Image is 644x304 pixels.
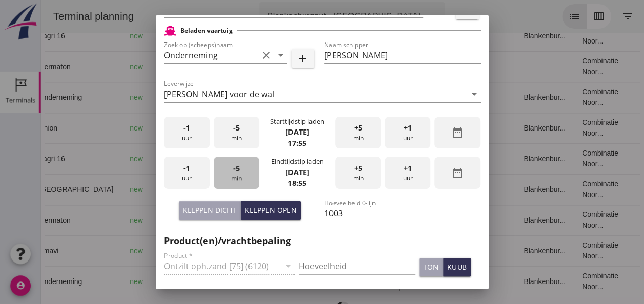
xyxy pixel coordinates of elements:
[345,82,397,113] td: Ontzilt oph.zan...
[204,186,212,193] i: directions_boat
[151,155,158,162] i: directions_boat
[345,113,397,143] td: Filling sand
[397,235,475,266] td: 18
[397,174,475,205] td: 18
[533,266,596,297] td: Combinatie Noor...
[126,61,212,72] div: Gouda
[126,246,212,256] div: [GEOGRAPHIC_DATA]
[126,276,212,287] div: Gouda
[204,247,212,254] i: directions_boat
[258,64,266,70] small: m3
[345,20,397,51] td: Ontzilt oph.zan...
[285,127,309,137] strong: [DATE]
[552,10,564,23] i: calendar_view_week
[80,174,117,205] td: new
[451,167,464,179] i: date_range
[335,117,381,149] div: min
[419,258,443,276] button: ton
[354,163,362,174] span: +5
[238,51,295,82] td: 672
[354,122,362,134] span: +5
[180,26,233,35] h2: Beladen vaartuig
[258,187,266,193] small: m3
[285,167,309,177] strong: [DATE]
[238,82,295,113] td: 1231
[345,174,397,205] td: Filling sand
[151,32,158,39] i: directions_boat
[262,156,271,162] small: m3
[164,47,258,63] input: Zoek op (scheeps)naam
[260,49,273,61] i: clear
[474,266,533,297] td: Blankenbur...
[262,95,271,101] small: m3
[126,184,212,195] div: [GEOGRAPHIC_DATA]
[345,235,397,266] td: Filling sand
[126,31,212,41] div: Gouda
[468,88,481,100] i: arrow_drop_down
[451,126,464,139] i: date_range
[533,235,596,266] td: Combinatie Noor...
[474,205,533,235] td: Blankenbur...
[533,51,596,82] td: Combinatie Noor...
[262,33,271,39] small: m3
[126,123,212,134] div: [GEOGRAPHIC_DATA]
[183,205,236,215] div: Kleppen dicht
[324,205,481,222] input: Hoeveelheid 0-lijn
[80,235,117,266] td: new
[226,10,379,23] div: Blankenburgput - [GEOGRAPHIC_DATA]
[474,174,533,205] td: Blankenbur...
[80,82,117,113] td: new
[324,47,481,63] input: Naam schipper
[404,163,412,174] span: +1
[527,10,539,23] i: list
[214,117,259,149] div: min
[80,143,117,174] td: new
[179,201,241,220] button: Kleppen dicht
[238,174,295,205] td: 467
[345,205,397,235] td: Ontzilt oph.zan...
[533,174,596,205] td: Combinatie Noor...
[262,279,271,285] small: m3
[397,51,475,82] td: 18
[580,10,593,23] i: filter_list
[238,266,295,297] td: 1231
[238,205,295,235] td: 672
[271,157,323,166] div: Eindtijdstip laden
[183,163,190,174] span: -1
[335,157,381,189] div: min
[533,143,596,174] td: Combinatie Noor...
[164,90,274,99] div: [PERSON_NAME] voor de wal
[397,143,475,174] td: 18
[151,278,158,285] i: directions_boat
[164,157,210,189] div: uur
[474,82,533,113] td: Blankenbur...
[164,234,481,248] h2: Product(en)/vrachtbepaling
[345,51,397,82] td: Ontzilt oph.zan...
[345,266,397,297] td: Ontzilt oph.zan...
[345,143,397,174] td: Ontzilt oph.zan...
[4,9,101,24] div: Terminal planning
[474,143,533,174] td: Blankenbur...
[533,205,596,235] td: Combinatie Noor...
[245,205,297,215] div: Kleppen open
[299,258,415,274] input: Hoeveelheid
[270,117,324,126] div: Starttijdstip laden
[80,113,117,143] td: new
[297,52,309,64] i: add
[151,216,158,224] i: directions_boat
[80,266,117,297] td: new
[238,235,295,266] td: 451
[151,94,158,101] i: directions_boat
[164,117,210,149] div: uur
[275,49,287,61] i: arrow_drop_down
[474,113,533,143] td: Blankenbur...
[533,20,596,51] td: Combinatie Noor...
[443,258,471,276] button: kuub
[258,125,266,132] small: m3
[385,10,398,23] i: arrow_drop_down
[126,215,212,226] div: Gouda
[238,20,295,51] td: 1298
[258,248,266,254] small: m3
[447,262,467,272] div: kuub
[151,63,158,70] i: directions_boat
